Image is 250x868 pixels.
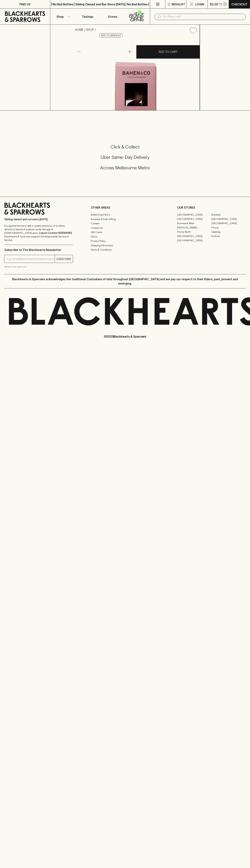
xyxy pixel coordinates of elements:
a: Prahran [211,234,246,238]
p: OUR STORES [177,205,246,210]
a: [GEOGRAPHIC_DATA] [177,213,211,217]
p: Wishlist [172,2,185,6]
a: [GEOGRAPHIC_DATA] [211,221,246,225]
h5: Across Melbourne Metro [4,165,246,171]
a: Geelong [211,230,246,234]
h5: Click & Collect [4,144,246,150]
a: Terms & Conditions [91,248,159,252]
p: Stores [108,14,117,19]
p: Tastings [82,14,93,19]
h5: Uber Same-Day Delivery [4,154,246,160]
a: FAQ's [91,235,159,239]
button: ADD TO CART [136,45,200,59]
button: Add to wishlist [188,26,198,35]
a: Stores [100,9,125,24]
button: SUBSCRIBE [55,255,73,263]
a: Contact Us [91,226,159,230]
p: 0 [224,3,226,5]
p: Login [195,2,204,6]
img: 77704.png [72,37,200,110]
p: SUBSCRIBE [56,257,71,261]
p: OTHER AREAS [91,205,159,210]
a: [GEOGRAPHIC_DATA] [177,234,211,238]
input: Try "Pinot noir" [163,14,243,20]
a: [PERSON_NAME] [177,225,211,230]
p: ADD TO CART [159,50,178,54]
a: Braddon [211,213,246,217]
p: Subscribe to The Blackhearts Newsletter [4,248,73,252]
p: Blackhearts & Sparrows acknowledges the traditional Custodians of land throughout [GEOGRAPHIC_DAT... [7,277,243,286]
a: Tastings [75,9,100,24]
p: $0.00 [210,2,218,6]
a: Shipping Information [91,243,159,248]
a: SHOP [86,28,94,31]
a: Bottle Drop FAQ's [91,213,159,217]
a: Privacy Policy [91,239,159,243]
a: Brunswick West [177,221,211,225]
button: Add to wishlist [99,33,123,38]
p: FIND US [19,2,31,6]
p: We will never spam you [4,265,73,268]
a: Business & Bulk Gifting [91,217,159,221]
a: Careers [91,221,159,226]
strong: Liquor License #32064953 [39,231,72,234]
p: Checkout [231,2,247,6]
a: [GEOGRAPHIC_DATA] [177,217,211,221]
p: It is against the law to sell or supply alcohol to, or to obtain alcohol on behalf of a person un... [4,224,73,242]
button: Shop [50,9,75,24]
a: HOME [75,28,83,31]
a: [GEOGRAPHIC_DATA] [177,238,211,243]
a: [GEOGRAPHIC_DATA] [211,217,246,221]
a: Fitzroy [211,225,246,230]
div: Call to action block [4,130,246,189]
a: Gift Cards [91,230,159,235]
a: Fitzroy North [177,230,211,234]
input: e.g. jane@blackheartsandsparrows.com.au [7,256,55,262]
p: Shop [56,14,64,19]
p: Sibling owned and run since [DATE] [4,218,73,221]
